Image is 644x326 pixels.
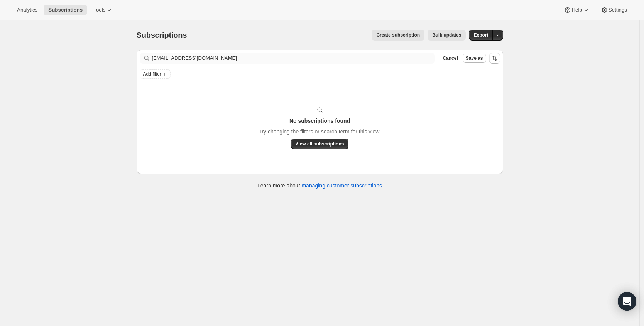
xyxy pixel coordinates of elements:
span: Save as [466,55,483,61]
button: Settings [596,5,632,15]
span: Add filter [143,71,161,77]
button: Save as [463,54,486,63]
span: Export [473,32,488,38]
input: Filter subscribers [152,53,435,64]
button: Export [469,30,493,41]
div: Open Intercom Messenger [618,292,636,311]
button: Bulk updates [428,30,466,41]
span: Analytics [17,7,37,13]
button: Sort the results [489,53,500,64]
span: Settings [609,7,627,13]
button: View all subscriptions [291,139,349,149]
span: Bulk updates [432,32,461,38]
button: Subscriptions [44,5,87,15]
span: Subscriptions [137,31,187,39]
span: Create subscription [376,32,420,38]
button: Analytics [12,5,42,15]
a: managing customer subscriptions [301,182,382,189]
button: Cancel [439,54,461,63]
span: Cancel [443,55,458,61]
span: Subscriptions [48,7,83,13]
button: Create subscription [372,30,424,41]
span: Tools [93,7,105,13]
h3: No subscriptions found [289,117,350,125]
p: Learn more about [257,182,382,189]
span: Help [571,7,582,13]
span: View all subscriptions [296,141,344,147]
button: Help [559,5,594,15]
button: Add filter [140,69,171,79]
button: Tools [89,5,118,15]
p: Try changing the filters or search term for this view. [259,128,380,135]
